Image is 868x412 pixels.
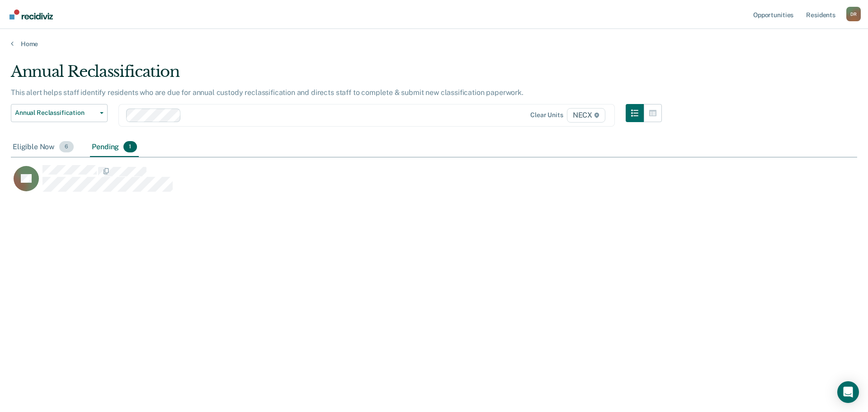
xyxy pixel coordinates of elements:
[11,88,524,97] p: This alert helps staff identify residents who are due for annual custody reclassification and dir...
[123,141,137,153] span: 1
[837,381,859,403] div: Open Intercom Messenger
[530,111,563,119] div: Clear units
[846,7,861,21] div: D R
[11,104,108,122] button: Annual Reclassification
[59,141,74,153] span: 6
[846,7,861,21] button: Profile dropdown button
[11,137,75,157] div: Eligible Now6
[15,109,96,117] span: Annual Reclassification
[90,137,138,157] div: Pending1
[11,165,751,201] div: CaseloadOpportunityCell-00214152
[11,62,662,88] div: Annual Reclassification
[567,108,605,123] span: NECX
[11,40,857,48] a: Home
[9,9,53,19] img: Recidiviz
